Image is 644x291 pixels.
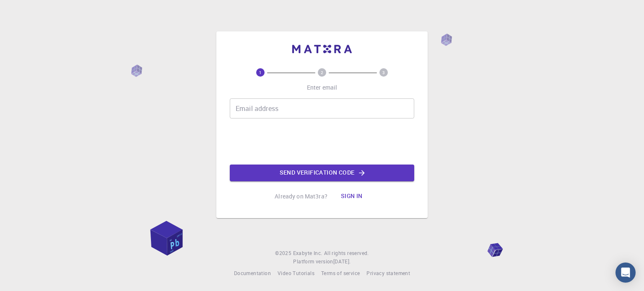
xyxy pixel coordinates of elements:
[366,270,410,276] span: Privacy statement
[382,70,385,75] text: 3
[258,125,386,158] iframe: reCAPTCHA
[615,263,636,283] div: Open Intercom Messenger
[293,258,333,266] span: Platform version
[234,269,271,278] a: Documentation
[275,249,293,258] span: © 2025
[293,249,322,258] a: Exabyte Inc.
[321,269,360,278] a: Terms of service
[333,258,351,265] span: [DATE] .
[275,192,327,201] p: Already on Mat3ra?
[321,270,360,276] span: Terms of service
[321,70,323,75] text: 2
[307,83,338,92] p: Enter email
[293,250,322,256] span: Exabyte Inc.
[333,258,351,266] a: [DATE].
[366,269,410,278] a: Privacy statement
[324,249,369,258] span: All rights reserved.
[234,270,271,276] span: Documentation
[278,269,314,278] a: Video Tutorials
[230,165,414,181] button: Send verification code
[278,270,314,276] span: Video Tutorials
[334,188,369,205] button: Sign in
[259,70,262,75] text: 1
